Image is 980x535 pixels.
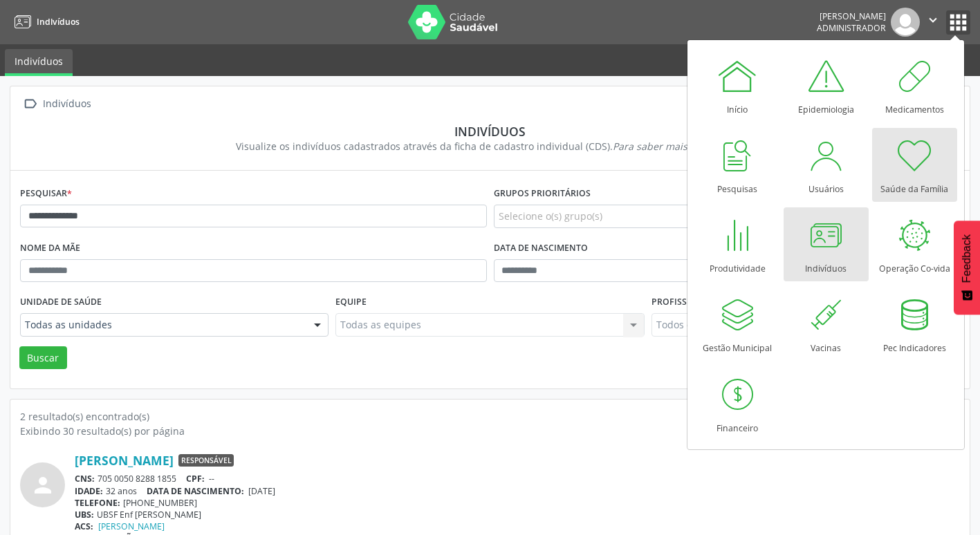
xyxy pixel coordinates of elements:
[872,128,957,202] a: Saúde da Família
[75,473,960,485] div: 705 0050 8288 1855
[147,485,244,497] span: DATA DE NASCIMENTO:
[20,94,93,114] a:  Indivíduos
[784,287,869,361] a: Vacinas
[613,140,744,153] i: Para saber mais,
[30,124,950,139] div: Indivíduos
[494,238,588,259] label: Data de nascimento
[872,48,957,122] a: Medicamentos
[75,509,960,520] div: UBSF Enf [PERSON_NAME]
[19,346,67,370] button: Buscar
[30,139,950,153] div: Visualize os indivíduos cadastrados através da ficha de cadastro individual (CDS).
[178,454,234,467] span: Responsável
[695,367,780,441] a: Financeiro
[494,183,591,205] label: Grupos prioritários
[920,8,946,37] button: 
[75,520,93,532] span: ACS:
[872,207,957,281] a: Operação Co-vida
[817,22,886,34] span: Administrador
[10,10,80,33] a: Indivíduos
[695,48,780,122] a: Início
[891,8,920,37] img: img
[695,287,780,361] a: Gestão Municipal
[499,209,602,223] span: Selecione o(s) grupo(s)
[5,49,73,76] a: Indivíduos
[695,207,780,281] a: Produtividade
[651,292,714,313] label: Profissional
[25,318,300,332] span: Todas as unidades
[20,94,40,114] i: 
[946,10,970,35] button: apps
[20,183,72,205] label: Pesquisar
[20,292,102,313] label: Unidade de saúde
[37,16,80,28] span: Indivíduos
[75,485,960,497] div: 32 anos
[75,485,103,497] span: IDADE:
[925,12,941,28] i: 
[186,473,205,485] span: CPF:
[784,128,869,202] a: Usuários
[784,207,869,281] a: Indivíduos
[872,287,957,361] a: Pec Indicadores
[98,520,165,532] a: [PERSON_NAME]
[695,128,780,202] a: Pesquisas
[335,292,367,313] label: Equipe
[75,453,174,468] a: [PERSON_NAME]
[248,485,275,497] span: [DATE]
[20,409,960,424] div: 2 resultado(s) encontrado(s)
[75,473,95,485] span: CNS:
[209,473,214,485] span: --
[30,473,55,498] i: person
[954,220,980,315] button: Feedback - Mostrar pesquisa
[784,48,869,122] a: Epidemiologia
[75,497,960,509] div: [PHONE_NUMBER]
[75,497,120,509] span: TELEFONE:
[40,94,93,114] div: Indivíduos
[20,424,960,438] div: Exibindo 30 resultado(s) por página
[817,10,886,22] div: [PERSON_NAME]
[75,509,94,520] span: UBS:
[20,238,80,259] label: Nome da mãe
[961,234,973,283] span: Feedback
